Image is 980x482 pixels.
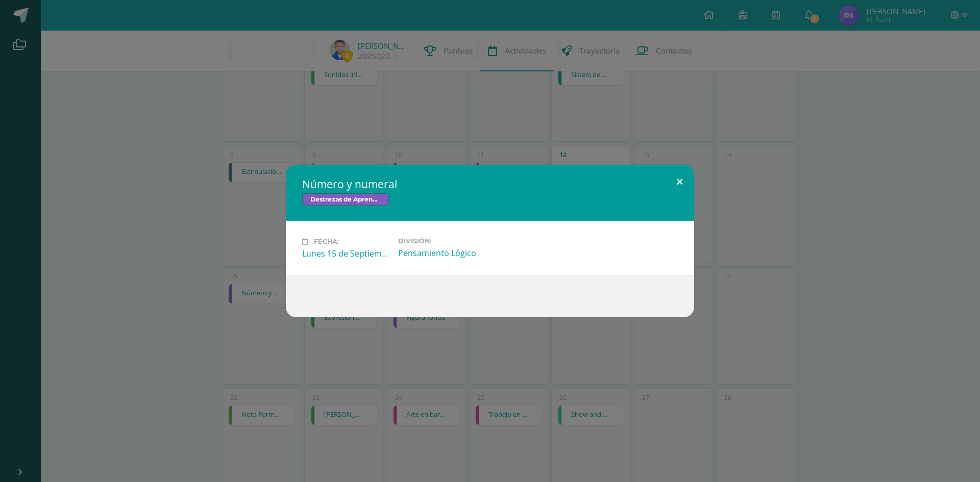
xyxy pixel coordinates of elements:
button: Close (Esc) [665,165,694,199]
span: Destrezas de Aprendizaje Matemático [302,193,389,206]
span: Fecha: [314,238,339,245]
div: Lunes 15 de Septiembre [302,248,390,259]
h2: Número y numeral [302,177,678,191]
label: División: [398,237,486,245]
div: Pensamiento Lógico [398,247,486,259]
